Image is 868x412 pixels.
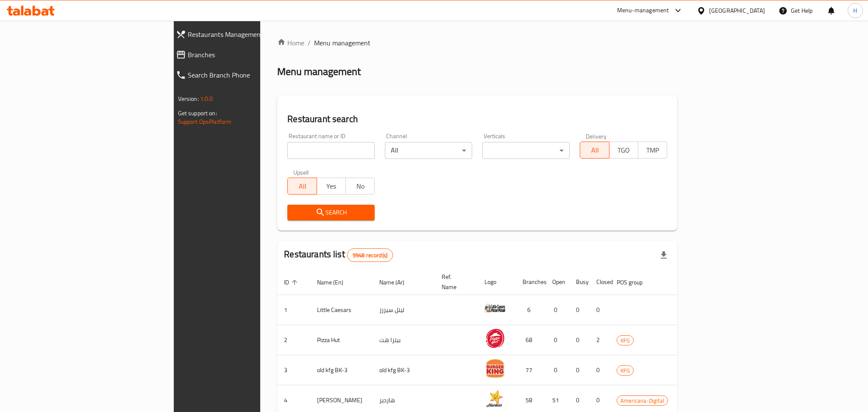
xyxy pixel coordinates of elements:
td: ليتل سيزرز [373,295,435,325]
td: 68 [516,325,545,355]
nav: breadcrumb [277,38,677,48]
td: old kfg BK-3 [373,355,435,385]
h2: Restaurant search [287,113,667,125]
td: 0 [569,295,590,325]
span: Americana-Digital [617,396,668,406]
h2: Menu management [277,65,361,78]
th: Open [545,269,569,295]
div: ​ [482,142,570,159]
th: Busy [569,269,590,295]
td: 0 [569,325,590,355]
td: 2 [590,325,610,355]
td: 0 [545,355,569,385]
span: Yes [320,180,342,192]
span: All [291,180,313,192]
span: All [584,144,606,156]
td: 77 [516,355,545,385]
td: 0 [569,355,590,385]
span: Version: [178,93,199,104]
td: بيتزا هت [373,325,435,355]
span: POS group [617,277,654,287]
span: Name (En) [317,277,354,287]
label: Upsell [293,169,309,175]
td: Pizza Hut [310,325,373,355]
span: Search [294,207,368,218]
span: Restaurants Management [188,29,312,39]
td: Little Caesars [310,295,373,325]
span: Name (Ar) [379,277,415,287]
label: Delivery [586,133,607,139]
span: ID [284,277,300,287]
button: TGO [609,142,638,159]
img: Little Caesars [484,298,506,319]
span: Search Branch Phone [188,70,312,80]
div: All [385,142,472,159]
span: TGO [613,144,635,156]
span: TMP [642,144,664,156]
th: Branches [516,269,545,295]
a: Branches [169,45,319,65]
button: Search [287,205,375,220]
button: Yes [317,178,346,195]
span: Get support on: [178,108,217,119]
span: KFG [617,366,633,376]
button: All [287,178,317,195]
button: TMP [638,142,667,159]
td: 0 [545,325,569,355]
span: No [349,180,371,192]
td: 0 [590,295,610,325]
div: Total records count [347,248,393,262]
button: No [345,178,375,195]
a: Restaurants Management [169,24,319,45]
td: 0 [545,295,569,325]
img: Hardee's [484,388,506,409]
div: Export file [654,245,674,265]
span: Ref. Name [442,272,467,292]
th: Logo [478,269,516,295]
div: Menu-management [617,6,669,16]
span: Menu management [314,38,370,48]
td: old kfg BK-3 [310,355,373,385]
span: 1.0.0 [200,93,213,104]
img: Pizza Hut [484,328,506,349]
input: Search for restaurant name or ID.. [287,142,375,159]
h2: Restaurants list [284,248,393,262]
th: Closed [590,269,610,295]
span: Branches [188,50,312,60]
div: [GEOGRAPHIC_DATA] [709,6,765,15]
td: 0 [590,355,610,385]
span: 9948 record(s) [348,251,392,259]
a: Search Branch Phone [169,65,319,85]
span: H [853,6,857,15]
td: 6 [516,295,545,325]
a: Support.OpsPlatform [178,116,232,127]
button: All [580,142,609,159]
span: KFG [617,336,633,345]
img: old kfg BK-3 [484,358,506,379]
